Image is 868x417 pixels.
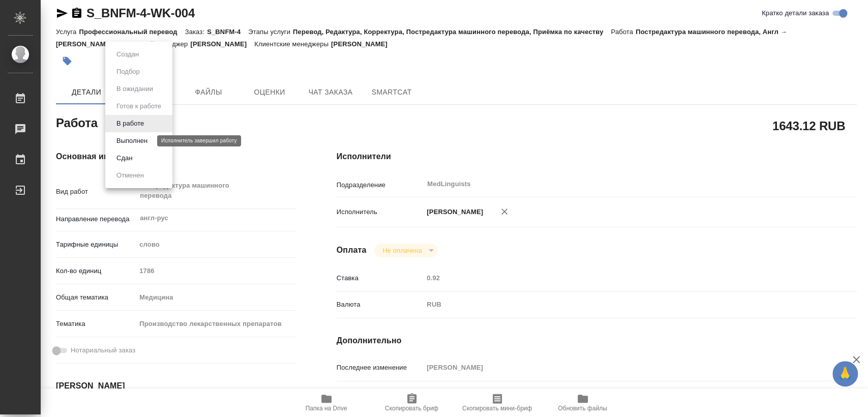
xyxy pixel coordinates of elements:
button: Готов к работе [113,101,164,112]
button: Сдан [113,153,135,164]
button: В работе [113,118,147,129]
button: Создан [113,49,142,60]
button: Отменен [113,170,147,181]
button: Выполнен [113,135,151,146]
button: Подбор [113,66,143,77]
button: В ожидании [113,83,156,95]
